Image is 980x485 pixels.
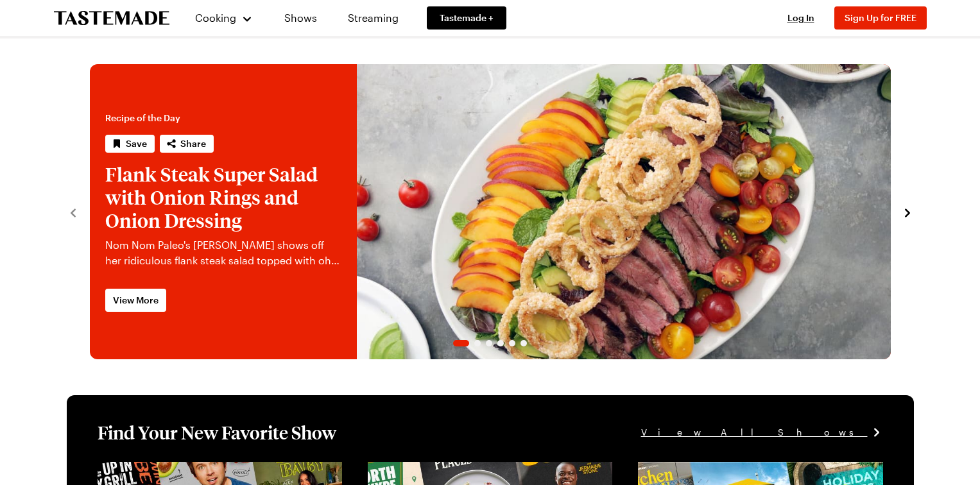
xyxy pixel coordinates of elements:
button: Save recipe [105,135,155,153]
span: Save [126,137,147,150]
button: Log In [775,12,827,24]
span: Go to slide 4 [497,340,504,346]
div: 1 / 6 [90,64,891,359]
span: Sign Up for FREE [845,12,916,23]
span: Go to slide 5 [509,340,515,346]
span: View All Shows [641,425,868,439]
a: View More [105,289,166,312]
span: Go to slide 1 [453,340,469,346]
button: Cooking [195,3,254,33]
span: Go to slide 2 [474,340,481,346]
span: Cooking [195,12,236,24]
a: Tastemade + [427,6,506,30]
a: View full content for [object Object] [368,463,543,475]
a: To Tastemade Home Page [54,11,169,26]
span: Go to slide 3 [486,340,492,346]
span: Share [180,137,206,150]
h1: Find Your New Favorite Show [98,421,336,444]
button: Share [160,135,214,153]
span: Tastemade + [440,12,494,24]
span: View More [113,294,159,307]
button: navigate to previous item [67,204,80,219]
a: View full content for [object Object] [98,463,273,475]
button: navigate to next item [901,204,914,219]
button: Sign Up for FREE [834,6,927,30]
a: View All Shows [641,425,883,439]
a: View full content for [object Object] [638,463,813,475]
span: Go to slide 6 [520,340,527,346]
span: Log In [787,12,814,23]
